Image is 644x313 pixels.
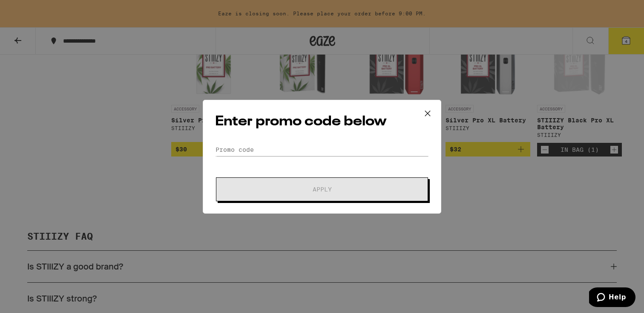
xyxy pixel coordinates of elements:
h2: Enter promo code below [215,112,429,131]
button: Apply [216,177,428,201]
input: Promo code [215,143,429,156]
iframe: Opens a widget where you can find more information [589,287,635,309]
span: Apply [313,186,332,192]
